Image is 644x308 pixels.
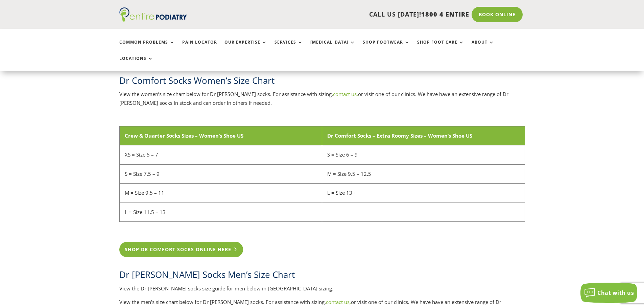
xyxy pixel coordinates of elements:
td: M = Size 9.5 – 11 [119,184,322,203]
h2: Dr [PERSON_NAME] Socks Men’s Size Chart [119,268,525,284]
strong: Dr Comfort Socks – Extra Roomy Sizes – Women’s Shoe US [327,132,472,139]
td: L = Size 13 + [322,184,525,203]
a: contact us, [326,299,351,305]
a: About [472,40,494,54]
td: M = Size 9.5 – 12.5 [322,164,525,184]
a: [MEDICAL_DATA] [310,40,355,54]
a: Shop Dr Comfort Socks Online Here [119,242,243,257]
img: logo (1) [119,7,187,22]
a: Services [275,40,303,54]
p: View the Dr [PERSON_NAME] socks size guide for men below in [GEOGRAPHIC_DATA] sizing. [119,284,525,298]
a: Our Expertise [224,40,267,54]
a: Entire Podiatry [119,16,187,23]
a: Common Problems [119,40,175,54]
p: View the women’s size chart below for Dr [PERSON_NAME] socks. For assistance with sizing, or visi... [119,90,525,112]
a: Book Online [472,7,523,22]
a: Pain Locator [182,40,217,54]
td: L = Size 11.5 – 13 [119,203,322,222]
button: Chat with us [580,283,637,303]
span: 1800 4 ENTIRE [421,10,469,18]
p: CALL US [DATE]! [213,10,469,19]
td: XS = Size 5 – 7 [119,145,322,165]
a: Locations [119,56,153,71]
strong: Crew & Quarter Socks Sizes – Women’s Shoe US [125,132,243,139]
h2: Dr Comfort Socks Women’s Size Chart [119,74,525,90]
td: S = Size 6 – 9 [322,145,525,165]
a: Shop Foot Care [417,40,464,54]
span: Chat with us [597,289,634,297]
a: contact us, [333,91,358,97]
td: S = Size 7.5 – 9 [119,164,322,184]
a: Shop Footwear [363,40,410,54]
